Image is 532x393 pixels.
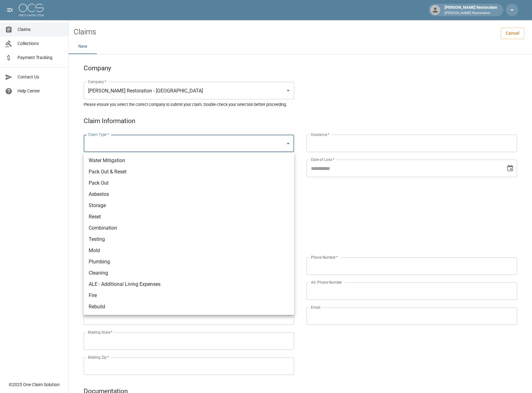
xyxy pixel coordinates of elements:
li: Water Mitigation [84,155,294,166]
li: Fire [84,290,294,301]
li: Pack Out & Reset [84,166,294,177]
li: ALE - Additional Living Expenses [84,279,294,290]
li: Cleaning [84,267,294,279]
li: Pack Out [84,177,294,189]
li: Storage [84,200,294,211]
li: Reset [84,211,294,222]
li: Asbestos [84,189,294,200]
li: Mold [84,245,294,256]
li: Plumbing [84,256,294,267]
li: Combination [84,222,294,234]
li: Rebuild [84,301,294,312]
li: Testing [84,234,294,245]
